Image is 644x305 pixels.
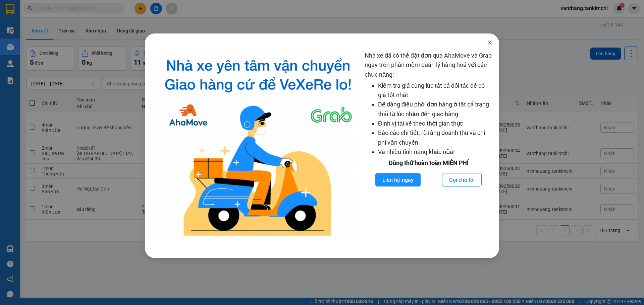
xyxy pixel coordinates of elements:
span: close [487,40,492,45]
li: Và nhiều tính năng khác nữa! [378,147,492,157]
li: Kiểm tra giá cùng lúc tất cả đối tác để có giá tốt nhất [378,81,492,100]
button: Gọi cho tôi [442,173,482,186]
li: Báo cáo chi tiết, rõ ràng doanh thu và chi phí vận chuyển [378,128,492,147]
span: Liên hệ ngay [382,176,414,184]
li: Định vị tài xế theo thời gian thực [378,119,492,128]
span: Gọi cho tôi [449,176,475,184]
li: Dễ dàng điều phối đơn hàng ở tất cả trạng thái từ lúc nhận đến giao hàng [378,100,492,119]
div: Dùng thử hoàn toàn MIỄN PHÍ [365,158,492,168]
button: Liên hệ ngay [375,173,421,186]
button: Close [480,33,499,52]
img: logo [157,51,359,241]
div: Nhà xe đã có thể đặt đơn qua AhaMove và Grab ngay trên phần mềm quản lý hàng hoá với các chức năng: [365,51,492,241]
